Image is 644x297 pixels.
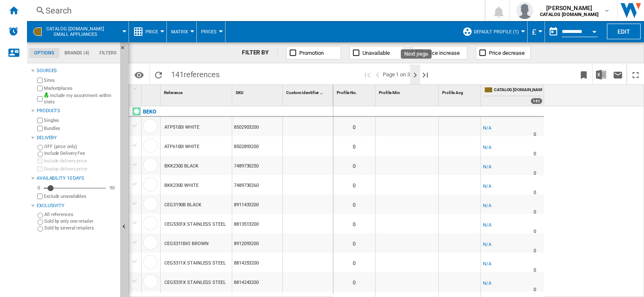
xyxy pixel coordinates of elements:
[44,211,117,218] label: All references
[420,65,430,84] button: Last page
[46,5,463,16] div: Search
[37,202,117,209] div: Exclusivity
[31,21,124,42] div: CATALOG [DOMAIN_NAME]Small appliances
[476,46,531,59] button: Price decrease
[232,214,282,233] div: 8813513200
[143,85,160,98] div: Sort None
[44,193,117,200] label: Exclude unavailables
[44,218,117,224] label: Sold by only one retailer
[534,286,536,294] div: Delivery Time : 0 day
[333,175,375,194] div: 0
[59,48,94,58] md-tab-item: Brands (4)
[37,108,117,114] div: Products
[593,65,609,84] button: Download in Excel
[534,169,536,178] div: Delivery Time : 0 day
[528,21,545,42] md-menu: Currency
[242,49,278,57] div: FILTER BY
[145,29,158,35] span: Price
[426,50,460,56] span: Price increase
[201,29,217,35] span: Prices
[164,254,226,273] div: CEG5311X STAINLESS STEEL
[531,98,542,104] div: 141 offers sold by CATALOG BEKO.UK
[483,221,491,229] div: N/A
[284,85,333,98] div: Sort None
[286,90,319,95] span: Custom identifier
[232,253,282,272] div: 8814253200
[587,23,602,38] button: Open calendar
[474,29,519,35] span: Default profile (1)
[483,163,491,171] div: N/A
[540,4,598,12] span: [PERSON_NAME]
[362,50,390,56] span: Unavailable
[335,85,375,98] div: Sort None
[164,195,201,215] div: CEG3190B BLACK
[107,185,117,191] div: 90
[540,12,598,17] b: CATALOG [DOMAIN_NAME]
[236,90,244,95] span: SKU
[46,21,113,42] button: CATALOG [DOMAIN_NAME]Small appliances
[162,85,232,98] div: Sort None
[29,48,59,58] md-tab-item: Options
[383,65,410,84] span: Page 1 on 3
[483,260,491,268] div: N/A
[234,85,282,98] div: Sort None
[44,143,117,150] label: OFF (price only)
[37,126,43,131] input: Bundles
[37,158,43,164] input: Include delivery price
[474,21,523,42] button: Default profile (1)
[337,90,357,95] span: Profile No.
[534,266,536,275] div: Delivery Time : 0 day
[534,150,536,158] div: Delivery Time : 0 day
[37,94,43,104] input: Include my assortment within stats
[462,21,523,42] div: Default profile (1)
[38,151,43,157] input: Include Delivery Fee
[483,143,491,152] div: N/A
[44,150,117,157] label: Include Delivery Fee
[489,50,525,56] span: Price decrease
[377,85,438,98] div: Sort None
[171,29,188,35] span: Matrix
[333,117,375,136] div: 0
[483,85,544,106] div: CATALOG [DOMAIN_NAME] 141 offers sold by CATALOG BEKO.UK
[596,70,606,80] img: excel-24x24.png
[232,272,282,292] div: 8814243200
[37,194,43,199] input: Display delivery price
[44,125,117,132] label: Bundles
[532,21,540,42] button: £
[145,21,162,42] button: Price
[483,182,491,191] div: N/A
[38,145,43,150] input: OFF (price only)
[38,226,43,232] input: Sold by several retailers
[532,27,536,36] span: £
[232,136,282,156] div: 8502893200
[164,137,199,157] div: ATP6100I WHITE
[440,85,480,98] div: Sort None
[184,70,220,79] span: references
[44,158,117,164] label: Include delivery price
[35,185,42,191] div: 0
[284,85,333,98] div: Custom identifier Sort None
[164,176,199,195] div: BKK2300 WHITE
[333,233,375,253] div: 0
[545,23,562,40] button: md-calendar
[232,194,282,214] div: 8911433200
[94,48,122,58] md-tab-item: Filters
[164,157,199,176] div: BKK2300 BLACK
[483,240,491,249] div: N/A
[46,26,104,37] span: CATALOG BEKO.UK:Small appliances
[442,90,463,95] span: Profile Avg
[534,227,536,236] div: Delivery Time : 0 day
[162,85,232,98] div: Reference Sort None
[349,46,404,59] button: Unavailable
[333,136,375,156] div: 0
[171,21,192,42] div: Matrix
[37,166,43,172] input: Display delivery price
[44,92,49,97] img: mysite-bg-18x18.png
[38,213,43,218] input: All references
[483,279,491,288] div: N/A
[413,46,467,59] button: Price increase
[44,166,117,172] label: Display delivery price
[534,189,536,197] div: Delivery Time : 0 day
[299,50,324,56] span: Promotion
